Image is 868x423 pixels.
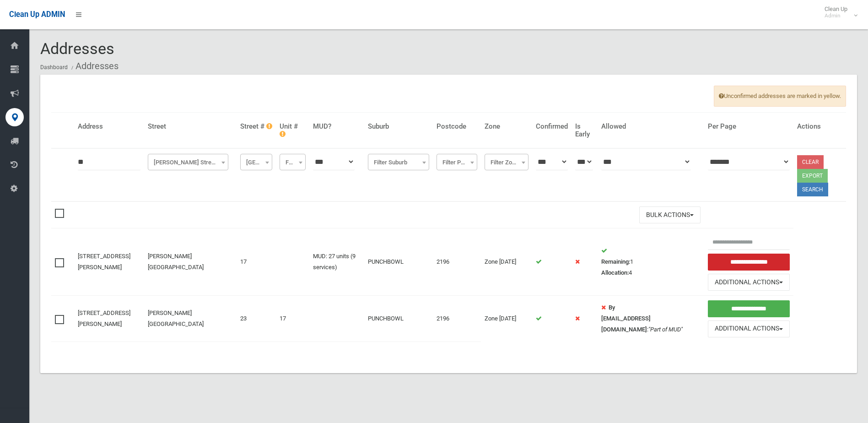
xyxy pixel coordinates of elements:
[237,228,276,296] td: 17
[368,154,429,170] span: Filter Suburb
[437,154,477,170] span: Filter Postcode
[485,154,528,170] span: Filter Zone
[237,296,276,342] td: 23
[282,156,303,169] span: Filter Unit #
[481,228,532,296] td: Zone [DATE]
[639,206,701,223] button: Bulk Actions
[820,5,857,19] span: Clean Up
[78,253,130,271] a: [STREET_ADDRESS][PERSON_NAME]
[370,156,426,169] span: Filter Suburb
[313,123,361,130] h4: MUD?
[364,296,432,342] td: PUNCHBOWL
[708,274,790,291] button: Additional Actions
[797,155,824,169] a: Clear
[40,39,114,58] span: Addresses
[368,123,429,130] h4: Suburb
[714,86,846,107] span: Unconfirmed addresses are marked in yellow.
[40,64,68,70] a: Dashboard
[240,154,273,170] span: Filter Street #
[648,326,683,333] em: "Part of MUD"
[598,228,704,296] td: 1 4
[598,296,704,342] td: :
[240,123,273,130] h4: Street #
[481,296,532,342] td: Zone [DATE]
[439,156,475,169] span: Filter Postcode
[433,296,481,342] td: 2196
[144,228,237,296] td: [PERSON_NAME][GEOGRAPHIC_DATA]
[433,228,481,296] td: 2196
[601,258,630,265] strong: Remaining:
[364,228,432,296] td: PUNCHBOWL
[825,12,847,19] small: Admin
[797,169,828,183] button: Export
[144,296,237,342] td: [PERSON_NAME][GEOGRAPHIC_DATA]
[601,269,629,276] strong: Allocation:
[148,123,233,130] h4: Street
[708,123,790,130] h4: Per Page
[797,123,842,130] h4: Actions
[309,228,364,296] td: MUD: 27 units (9 services)
[148,154,228,170] span: Weyland Street (PUNCHBOWL)
[536,123,568,130] h4: Confirmed
[78,123,140,130] h4: Address
[601,123,701,130] h4: Allowed
[485,123,528,130] h4: Zone
[280,154,306,170] span: Filter Unit #
[78,309,130,327] a: [STREET_ADDRESS][PERSON_NAME]
[708,320,790,337] button: Additional Actions
[150,156,226,169] span: Weyland Street (PUNCHBOWL)
[9,10,65,19] span: Clean Up ADMIN
[797,183,828,196] button: Search
[243,156,270,169] span: Filter Street #
[280,123,306,138] h4: Unit #
[69,58,119,75] li: Addresses
[601,304,651,333] strong: By [EMAIL_ADDRESS][DOMAIN_NAME]
[276,296,309,342] td: 17
[487,156,526,169] span: Filter Zone
[437,123,477,130] h4: Postcode
[575,123,594,138] h4: Is Early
